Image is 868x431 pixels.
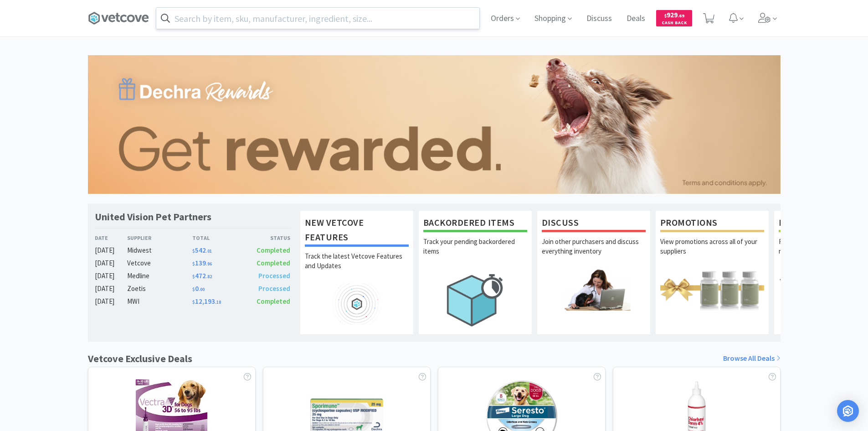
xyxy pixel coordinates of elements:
div: MWI [127,296,192,307]
span: . 18 [215,299,221,305]
a: [DATE]Zoetis$0.00Processed [95,283,291,294]
span: Processed [258,284,290,293]
img: 68361da09ae4415aa60d2b591e5f818c.jpg [88,55,781,194]
div: [DATE] [95,296,128,307]
span: $ [192,274,195,280]
img: hero_discuss.png [542,269,646,310]
img: hero_backorders.png [423,269,527,331]
div: Supplier [127,234,192,242]
span: $ [192,248,195,254]
div: [DATE] [95,258,128,269]
p: View promotions across all of your suppliers [660,237,764,269]
div: Vetcove [127,258,192,269]
div: [DATE] [95,245,128,256]
span: Processed [258,271,290,280]
div: Midwest [127,245,192,256]
div: Medline [127,270,192,281]
span: 12,193 [192,297,221,306]
span: $ [192,261,195,267]
span: $ [192,286,195,292]
span: $ [664,13,667,19]
a: $929.69Cash Back [656,6,692,31]
a: Backordered ItemsTrack your pending backordered items [418,210,532,334]
span: 929 [664,10,684,19]
p: Track your pending backordered items [423,237,527,269]
a: [DATE]Medline$472.82Processed [95,270,291,281]
a: [DATE]Midwest$542.01Completed [95,245,291,256]
span: Completed [257,246,290,254]
div: Status [241,234,291,242]
div: [DATE] [95,283,128,294]
span: $ [192,299,195,305]
span: 542 [192,246,212,254]
p: Track the latest Vetcove Features and Updates [305,251,409,283]
span: 0 [192,284,205,293]
span: . 82 [206,274,212,280]
div: [DATE] [95,270,128,281]
img: hero_promotions.png [660,269,764,310]
p: Join other purchasers and discuss everything inventory [542,237,646,269]
a: New Vetcove FeaturesTrack the latest Vetcove Features and Updates [300,210,414,334]
span: Cash Back [662,21,687,26]
span: 472 [192,271,212,280]
span: 139 [192,259,212,267]
a: PromotionsView promotions across all of your suppliers [655,210,769,334]
a: [DATE]MWI$12,193.18Completed [95,296,291,307]
a: [DATE]Vetcove$139.96Completed [95,258,291,269]
span: Completed [257,297,290,306]
span: . 01 [206,248,212,254]
span: . 00 [199,286,205,292]
span: . 69 [678,13,684,19]
a: Browse All Deals [723,353,781,364]
h1: United Vision Pet Partners [95,210,211,223]
h1: Promotions [660,215,764,232]
h1: Discuss [542,215,646,232]
span: Completed [257,259,290,267]
div: Open Intercom Messenger [837,400,859,422]
div: Date [95,234,128,242]
a: DiscussJoin other purchasers and discuss everything inventory [537,210,651,334]
h1: Vetcove Exclusive Deals [88,351,192,367]
span: . 96 [206,261,212,267]
div: Total [192,234,241,242]
a: Deals [623,15,649,23]
img: hero_feature_roadmap.png [305,283,409,325]
a: Discuss [583,15,616,23]
input: Search by item, sku, manufacturer, ingredient, size... [156,8,479,29]
h1: New Vetcove Features [305,215,409,247]
div: Zoetis [127,283,192,294]
h1: Backordered Items [423,215,527,232]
